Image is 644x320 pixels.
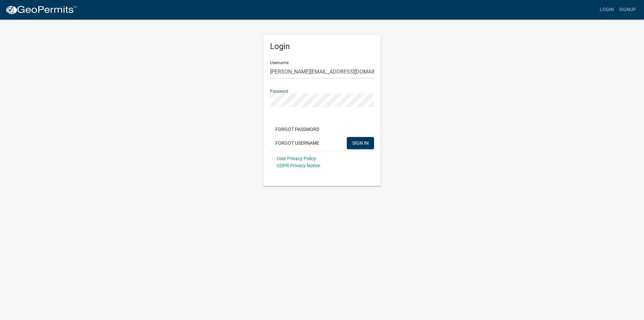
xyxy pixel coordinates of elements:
span: SIGN IN [352,140,369,145]
button: SIGN IN [347,137,374,149]
button: Forgot Username [270,137,325,149]
a: GDPR Privacy Notice [277,163,320,168]
h5: Login [270,42,374,51]
a: Signup [616,3,639,16]
a: Login [597,3,616,16]
button: Forgot Password [270,123,325,135]
a: User Privacy Policy [277,156,316,161]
